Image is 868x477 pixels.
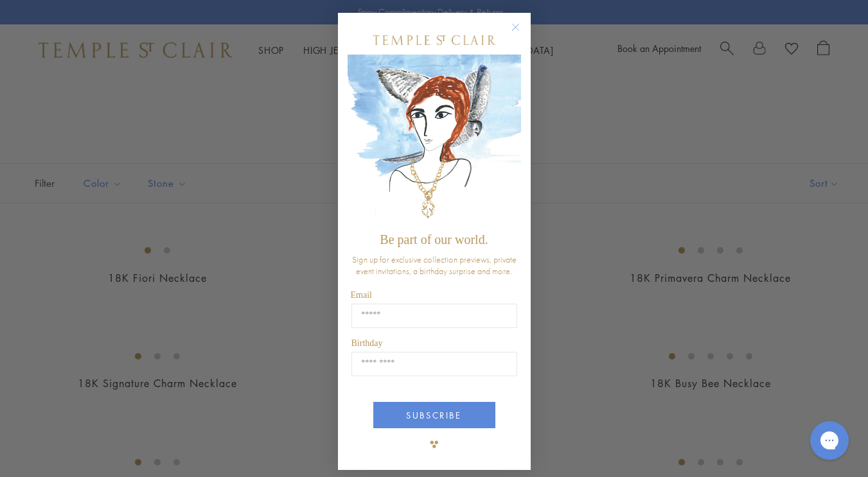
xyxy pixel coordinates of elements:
span: Email [351,290,372,300]
img: TSC [421,431,447,457]
img: c4a9eb12-d91a-4d4a-8ee0-386386f4f338.jpeg [348,55,521,226]
span: Sign up for exclusive collection previews, private event invitations, a birthday surprise and more. [352,254,517,277]
iframe: Gorgias live chat messenger [804,417,855,464]
button: SUBSCRIBE [373,402,495,428]
input: Email [351,304,517,328]
img: Temple St. Clair [373,35,495,45]
span: Be part of our world. [380,232,488,247]
button: Close dialog [514,26,530,42]
span: Birthday [351,338,383,348]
